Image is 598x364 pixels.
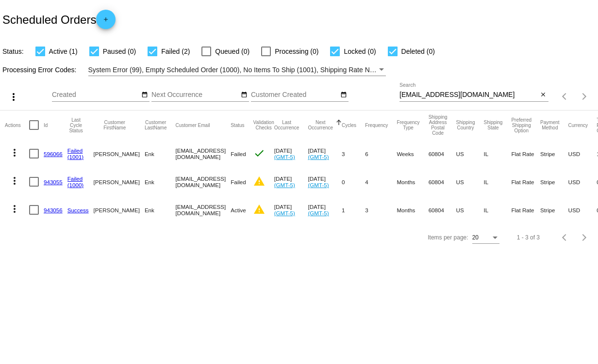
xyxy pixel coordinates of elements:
[429,168,456,196] mat-cell: 60804
[483,196,511,224] mat-cell: IL
[241,91,248,99] mat-icon: date_range
[397,196,428,224] mat-cell: Months
[399,91,538,99] input: Search
[365,196,397,224] mat-cell: 3
[145,168,176,196] mat-cell: Enk
[397,140,428,168] mat-cell: Weeks
[175,196,231,224] mat-cell: [EMAIL_ADDRESS][DOMAIN_NAME]
[555,87,575,106] button: Previous page
[231,207,246,213] span: Active
[540,120,559,130] button: Change sorting for PaymentMethod.Type
[365,122,388,128] button: Change sorting for Frequency
[274,182,295,188] a: (GMT-5)
[94,140,145,168] mat-cell: [PERSON_NAME]
[9,175,20,187] mat-icon: more_vert
[145,120,167,130] button: Change sorting for CustomerLastName
[274,168,308,196] mat-cell: [DATE]
[308,182,329,188] a: (GMT-5)
[308,154,329,160] a: (GMT-5)
[161,46,190,57] span: Failed (2)
[456,196,484,224] mat-cell: US
[344,46,376,57] span: Locked (0)
[67,147,83,154] a: Failed
[9,203,20,215] mat-icon: more_vert
[568,168,597,196] mat-cell: USD
[540,91,547,99] mat-icon: close
[540,140,568,168] mat-cell: Stripe
[274,140,308,168] mat-cell: [DATE]
[540,196,568,224] mat-cell: Stripe
[141,91,148,99] mat-icon: date_range
[511,117,532,133] button: Change sorting for PreferredShippingOption
[540,168,568,196] mat-cell: Stripe
[52,91,139,99] input: Created
[568,196,597,224] mat-cell: USD
[175,140,231,168] mat-cell: [EMAIL_ADDRESS][DOMAIN_NAME]
[5,111,29,140] mat-header-cell: Actions
[274,154,295,160] a: (GMT-5)
[2,66,77,74] span: Processing Error Codes:
[2,10,116,29] h2: Scheduled Orders
[231,151,246,157] span: Failed
[342,140,365,168] mat-cell: 3
[44,179,63,185] a: 943055
[511,196,540,224] mat-cell: Flat Rate
[555,228,575,247] button: Previous page
[94,168,145,196] mat-cell: [PERSON_NAME]
[145,196,176,224] mat-cell: Enk
[517,234,540,241] div: 1 - 3 of 3
[429,140,456,168] mat-cell: 60804
[88,64,386,76] mat-select: Filter by Processing Error Codes
[538,90,548,100] button: Clear
[483,168,511,196] mat-cell: IL
[365,168,397,196] mat-cell: 4
[274,120,299,130] button: Change sorting for LastOccurrenceUtc
[2,47,24,55] span: Status:
[49,46,78,57] span: Active (1)
[401,46,435,57] span: Deleted (0)
[397,120,419,130] button: Change sorting for FrequencyType
[44,122,48,128] button: Change sorting for Id
[483,140,511,168] mat-cell: IL
[397,168,428,196] mat-cell: Months
[67,207,89,213] a: Success
[175,122,210,128] button: Change sorting for CustomerEmail
[253,175,265,187] mat-icon: warning
[511,168,540,196] mat-cell: Flat Rate
[103,46,136,57] span: Paused (0)
[145,140,176,168] mat-cell: Enk
[67,117,85,133] button: Change sorting for LastProcessingCycleId
[308,210,329,216] a: (GMT-5)
[568,140,597,168] mat-cell: USD
[274,196,308,224] mat-cell: [DATE]
[365,140,397,168] mat-cell: 6
[308,196,342,224] mat-cell: [DATE]
[308,140,342,168] mat-cell: [DATE]
[253,147,265,159] mat-icon: check
[94,120,136,130] button: Change sorting for CustomerFirstName
[215,46,249,57] span: Queued (0)
[308,168,342,196] mat-cell: [DATE]
[9,147,20,158] mat-icon: more_vert
[44,151,63,157] a: 596066
[568,122,588,128] button: Change sorting for CurrencyIso
[100,16,112,28] mat-icon: add
[342,196,365,224] mat-cell: 1
[67,175,83,182] a: Failed
[175,168,231,196] mat-cell: [EMAIL_ADDRESS][DOMAIN_NAME]
[44,207,63,213] a: 943056
[274,210,295,216] a: (GMT-5)
[456,168,484,196] mat-cell: US
[511,140,540,168] mat-cell: Flat Rate
[429,196,456,224] mat-cell: 60804
[342,168,365,196] mat-cell: 0
[342,122,356,128] button: Change sorting for Cycles
[67,154,84,160] a: (1001)
[251,91,338,99] input: Customer Created
[456,140,484,168] mat-cell: US
[429,114,448,136] button: Change sorting for ShippingPostcode
[472,234,479,241] span: 20
[483,120,502,130] button: Change sorting for ShippingState
[275,46,318,57] span: Processing (0)
[253,111,274,140] mat-header-cell: Validation Checks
